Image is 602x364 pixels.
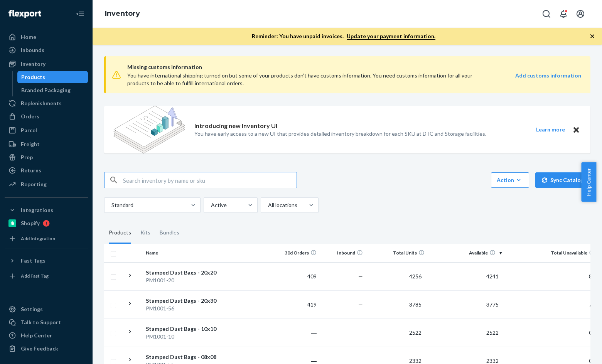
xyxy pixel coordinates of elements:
[146,325,226,333] div: Stamped Dust Bags - 10x10
[146,269,226,276] div: Stamped Dust Bags - 20x20
[581,162,596,202] button: Help Center
[21,46,44,54] div: Inbounds
[5,204,88,216] button: Integrations
[17,71,88,83] a: Products
[505,244,601,262] th: Total Unavailable
[358,329,363,336] span: —
[586,357,595,364] span: 0
[111,201,111,209] input: Standard
[21,235,55,242] div: Add Integration
[406,329,425,336] span: 2522
[21,60,46,68] div: Inventory
[406,357,425,364] span: 2332
[113,106,185,153] img: new-reports-banner-icon.82668bd98b6a51aee86340f2a7b77ae3.png
[531,125,570,135] button: Learn more
[267,201,268,209] input: All locations
[5,31,88,43] a: Home
[515,72,581,87] a: Add customs information
[127,62,581,72] span: Missing customs information
[539,6,554,22] button: Open Search Box
[140,222,150,244] div: Kits
[5,303,88,315] a: Settings
[143,244,229,262] th: Name
[8,10,41,18] img: Flexport logo
[127,72,491,87] div: You have international shipping turned on but some of your products don’t have customs informatio...
[21,318,61,326] div: Talk to Support
[21,33,36,41] div: Home
[406,273,425,280] span: 4256
[146,333,226,340] div: PM1001-10
[556,6,571,22] button: Open notifications
[273,318,320,347] td: ―
[483,357,502,364] span: 2332
[105,9,140,18] a: Inventory
[273,290,320,318] td: 419
[366,244,428,262] th: Total Units
[146,297,226,305] div: Stamped Dust Bags - 20x30
[21,332,52,339] div: Help Center
[109,222,131,244] div: Products
[21,167,41,174] div: Returns
[21,206,53,214] div: Integrations
[5,217,88,229] a: Shopify
[273,244,320,262] th: 30d Orders
[21,73,45,81] div: Products
[21,99,62,107] div: Replenishments
[347,33,435,40] a: Update your payment information.
[483,329,502,336] span: 2522
[21,153,33,161] div: Prep
[21,219,40,227] div: Shopify
[573,6,588,22] button: Open account menu
[210,201,211,209] input: Active
[21,113,39,120] div: Orders
[5,58,88,70] a: Inventory
[99,3,146,25] ol: breadcrumbs
[358,357,363,364] span: —
[160,222,179,244] div: Bundles
[5,151,88,163] a: Prep
[21,305,43,313] div: Settings
[428,244,505,262] th: Available
[21,257,46,265] div: Fast Tags
[252,32,435,40] p: Reminder: You have unpaid invoices.
[5,164,88,177] a: Returns
[21,273,49,279] div: Add Fast Tag
[586,273,595,280] span: 8
[17,84,88,96] a: Branded Packaging
[5,124,88,136] a: Parcel
[515,72,581,79] strong: Add customs information
[5,342,88,355] button: Give Feedback
[123,172,297,188] input: Search inventory by name or sku
[483,273,502,280] span: 4241
[73,6,88,22] button: Close Navigation
[5,97,88,110] a: Replenishments
[497,176,523,184] div: Action
[194,121,277,130] p: Introducing new Inventory UI
[21,86,71,94] div: Branded Packaging
[5,110,88,123] a: Orders
[5,44,88,56] a: Inbounds
[358,301,363,308] span: —
[5,270,88,282] a: Add Fast Tag
[146,353,226,361] div: Stamped Dust Bags - 08x08
[5,138,88,150] a: Freight
[571,125,581,135] button: Close
[5,316,88,329] a: Talk to Support
[5,178,88,190] a: Reporting
[586,301,595,308] span: 7
[21,345,58,352] div: Give Feedback
[483,301,502,308] span: 3775
[21,180,47,188] div: Reporting
[194,130,486,138] p: You have early access to a new UI that provides detailed inventory breakdown for each SKU at DTC ...
[5,329,88,342] a: Help Center
[491,172,529,188] button: Action
[21,140,40,148] div: Freight
[358,273,363,280] span: —
[146,276,226,284] div: PM1001-20
[146,305,226,312] div: PM1001-56
[5,233,88,245] a: Add Integration
[273,262,320,290] td: 409
[535,172,590,188] button: Sync Catalog
[21,126,37,134] div: Parcel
